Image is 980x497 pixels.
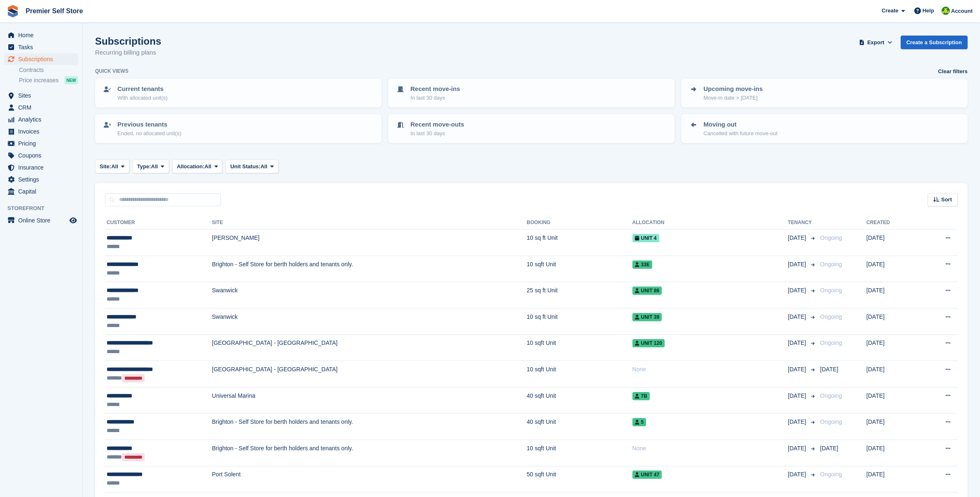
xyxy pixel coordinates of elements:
[527,466,632,492] td: 50 sqft Unit
[788,286,808,295] span: [DATE]
[4,102,78,113] a: menu
[951,7,973,15] span: Account
[95,160,129,173] button: Site: All
[100,162,111,171] span: Site:
[867,38,884,47] span: Export
[7,5,19,17] img: stora-icon-8386f47178a22dfd0bd8f6a31ec36ba5ce8667c1dd55bd0f319d3a0aa187defe.svg
[96,115,381,142] a: Previous tenants Ended, no allocated unit(s)
[212,282,527,308] td: Swanwick
[632,418,646,426] span: 5
[788,392,808,400] span: [DATE]
[632,287,662,295] span: Unit 86
[632,444,788,453] div: None
[703,120,777,129] p: Moving out
[105,216,212,229] th: Customer
[111,162,118,171] span: All
[4,29,78,41] a: menu
[7,204,82,213] span: Storefront
[18,114,68,125] span: Analytics
[212,466,527,492] td: Port Solent
[820,261,842,268] span: Ongoing
[703,129,777,138] p: Cancelled with future move-out
[866,256,919,282] td: [DATE]
[18,186,68,197] span: Capital
[95,36,161,47] h1: Subscriptions
[117,129,181,138] p: Ended, no allocated unit(s)
[4,215,78,226] a: menu
[820,287,842,294] span: Ongoing
[410,94,460,102] p: In last 30 days
[22,4,86,18] a: Premier Self Store
[788,234,808,242] span: [DATE]
[212,413,527,440] td: Brighton - Self Store for berth holders and tenants only.
[4,90,78,101] a: menu
[18,174,68,185] span: Settings
[820,445,838,452] span: [DATE]
[177,162,205,171] span: Allocation:
[788,470,808,479] span: [DATE]
[133,160,169,173] button: Type: All
[410,120,464,129] p: Recent move-outs
[212,229,527,256] td: [PERSON_NAME]
[205,162,212,171] span: All
[527,229,632,256] td: 10 sq ft Unit
[632,339,665,347] span: Unit 120
[527,335,632,361] td: 10 sqft Unit
[866,216,919,229] th: Created
[882,7,898,15] span: Create
[18,102,68,113] span: CRM
[941,196,952,204] span: Sort
[19,76,78,85] a: Price increases NEW
[788,444,808,453] span: [DATE]
[4,174,78,185] a: menu
[212,256,527,282] td: Brighton - Self Store for berth holders and tenants only.
[858,36,894,49] button: Export
[527,361,632,387] td: 10 sqft Unit
[4,186,78,197] a: menu
[820,392,842,399] span: Ongoing
[527,308,632,335] td: 10 sq ft Unit
[923,7,934,15] span: Help
[866,440,919,466] td: [DATE]
[18,126,68,137] span: Invoices
[117,120,181,129] p: Previous tenants
[527,440,632,466] td: 10 sqft Unit
[788,339,808,347] span: [DATE]
[866,413,919,440] td: [DATE]
[632,260,652,269] span: 33E
[866,387,919,413] td: [DATE]
[212,335,527,361] td: [GEOGRAPHIC_DATA] - [GEOGRAPHIC_DATA]
[18,53,68,65] span: Subscriptions
[260,162,267,171] span: All
[820,471,842,478] span: Ongoing
[212,440,527,466] td: Brighton - Self Store for berth holders and tenants only.
[389,115,674,142] a: Recent move-outs In last 30 days
[632,216,788,229] th: Allocation
[4,114,78,125] a: menu
[95,67,129,75] h6: Quick views
[4,162,78,173] a: menu
[212,308,527,335] td: Swanwick
[788,365,808,374] span: [DATE]
[68,215,78,225] a: Preview store
[151,162,158,171] span: All
[632,392,650,400] span: 7b
[788,418,808,426] span: [DATE]
[18,41,68,53] span: Tasks
[137,162,151,171] span: Type:
[527,387,632,413] td: 40 sqft Unit
[788,313,808,321] span: [DATE]
[18,150,68,161] span: Coupons
[866,308,919,335] td: [DATE]
[212,361,527,387] td: [GEOGRAPHIC_DATA] - [GEOGRAPHIC_DATA]
[18,29,68,41] span: Home
[4,150,78,161] a: menu
[820,313,842,320] span: Ongoing
[18,138,68,149] span: Pricing
[117,84,167,94] p: Current tenants
[820,418,842,425] span: Ongoing
[820,366,838,373] span: [DATE]
[64,76,78,84] div: NEW
[96,79,381,107] a: Current tenants With allocated unit(s)
[788,216,817,229] th: Tenancy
